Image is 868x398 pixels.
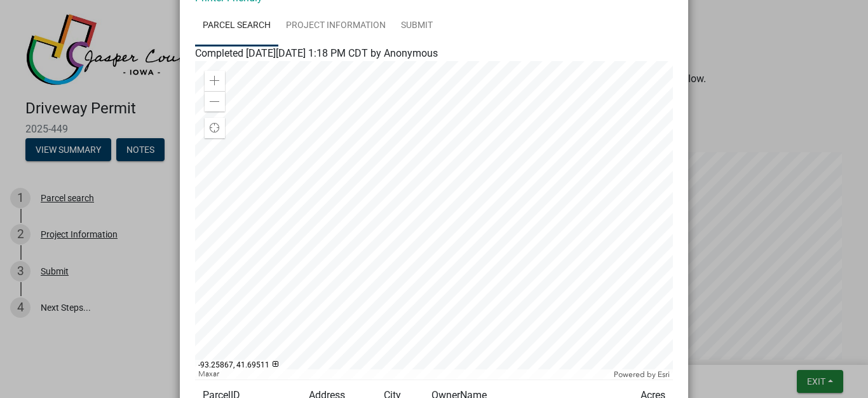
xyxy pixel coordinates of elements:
div: Find my location [205,118,225,138]
span: Completed [DATE][DATE] 1:18 PM CDT by Anonymous [195,47,438,59]
a: Project Information [278,6,393,46]
a: Submit [393,6,440,46]
div: Zoom out [205,91,225,111]
a: Esri [658,370,670,379]
a: Parcel search [195,6,278,46]
div: Powered by [611,369,673,380]
div: Maxar [195,369,611,380]
div: Zoom in [205,71,225,91]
